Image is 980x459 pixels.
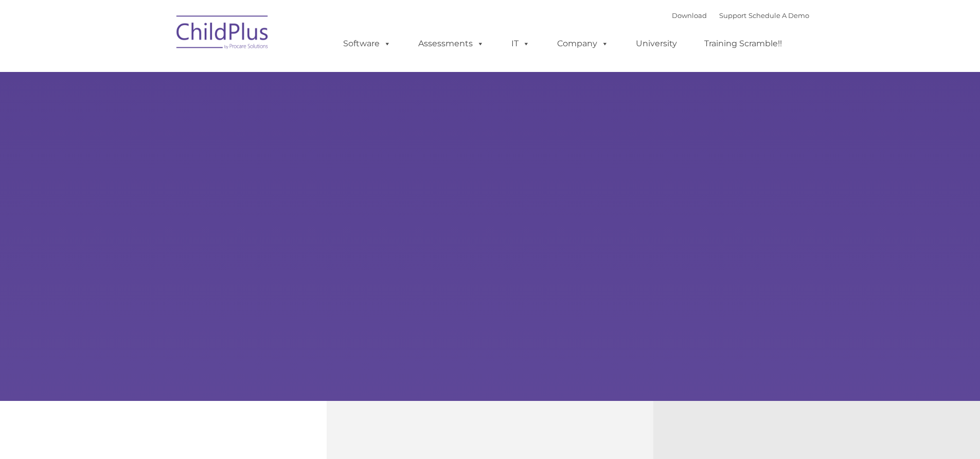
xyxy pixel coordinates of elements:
a: Support [719,11,746,20]
a: Training Scramble!! [694,33,792,54]
a: University [626,33,687,54]
a: Assessments [408,33,494,54]
a: Download [672,11,707,20]
a: Company [547,33,619,54]
a: IT [501,33,540,54]
img: ChildPlus by Procare Solutions [171,8,274,60]
a: Software [333,33,401,54]
font: | [672,11,809,20]
a: Schedule A Demo [749,11,809,20]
